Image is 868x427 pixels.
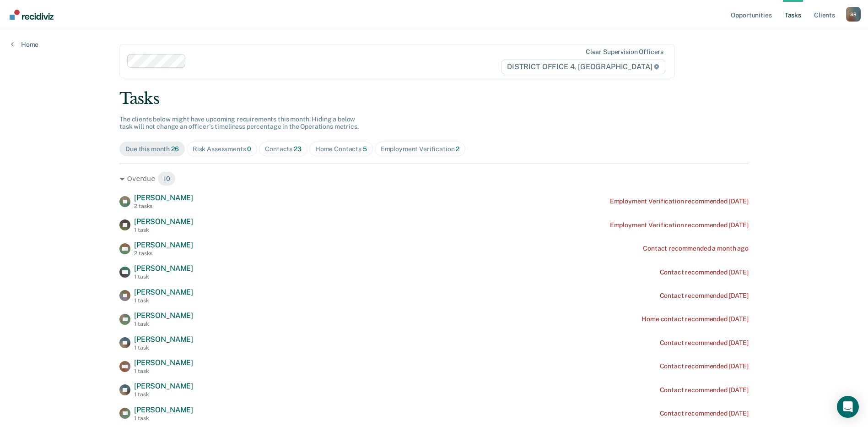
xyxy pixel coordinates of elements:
[660,292,749,300] div: Contact recommended [DATE]
[134,311,193,320] span: [PERSON_NAME]
[501,60,665,74] span: DISTRICT OFFICE 4, [GEOGRAPHIC_DATA]
[846,7,861,22] button: Profile dropdown button
[660,339,749,347] div: Contact recommended [DATE]
[363,145,367,153] span: 5
[134,241,193,249] span: [PERSON_NAME]
[10,10,54,20] img: Recidiviz
[171,145,179,153] span: 26
[134,274,193,280] div: 1 task
[134,250,193,257] div: 2 tasks
[294,145,302,153] span: 23
[134,227,193,233] div: 1 task
[134,264,193,273] span: [PERSON_NAME]
[642,315,749,323] div: Home contact recommended [DATE]
[119,171,749,186] div: Overdue 10
[134,391,193,398] div: 1 task
[837,396,859,418] div: Open Intercom Messenger
[660,268,749,276] div: Contact recommended [DATE]
[660,362,749,370] div: Contact recommended [DATE]
[134,288,193,296] span: [PERSON_NAME]
[125,145,179,153] div: Due this month
[134,297,193,304] div: 1 task
[381,145,460,153] div: Employment Verification
[586,48,663,56] div: Clear supervision officers
[134,368,193,374] div: 1 task
[456,145,459,153] span: 2
[134,415,193,422] div: 1 task
[134,335,193,344] span: [PERSON_NAME]
[315,145,367,153] div: Home Contacts
[134,382,193,390] span: [PERSON_NAME]
[660,386,749,394] div: Contact recommended [DATE]
[11,40,38,49] a: Home
[610,197,749,205] div: Employment Verification recommended [DATE]
[134,217,193,226] span: [PERSON_NAME]
[643,245,749,252] div: Contact recommended a month ago
[157,171,176,186] span: 10
[134,345,193,351] div: 1 task
[193,145,252,153] div: Risk Assessments
[134,405,193,414] span: [PERSON_NAME]
[660,410,749,417] div: Contact recommended [DATE]
[846,7,861,22] div: S R
[119,89,749,108] div: Tasks
[134,358,193,367] span: [PERSON_NAME]
[265,145,302,153] div: Contacts
[610,221,749,229] div: Employment Verification recommended [DATE]
[134,321,193,327] div: 1 task
[119,115,359,131] span: The clients below might have upcoming requirements this month. Hiding a below task will not chang...
[134,193,193,202] span: [PERSON_NAME]
[247,145,251,153] span: 0
[134,203,193,209] div: 2 tasks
